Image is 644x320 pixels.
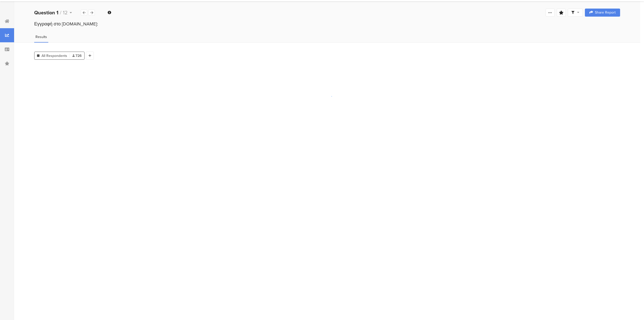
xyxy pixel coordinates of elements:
b: Question 1 [34,9,58,16]
span: Results [35,34,47,40]
span: All Respondents [42,53,67,58]
span: 12 [63,9,68,16]
div: Εγγραφή στο [DOMAIN_NAME]: [34,21,620,27]
span: Share Report [595,11,616,14]
span: / [60,9,61,16]
span: 726 [72,53,82,58]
